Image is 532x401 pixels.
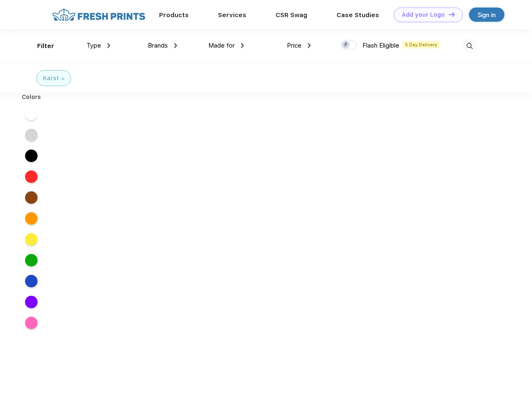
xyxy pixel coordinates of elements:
[403,41,440,48] span: 5 Day Delivery
[241,43,244,48] img: dropdown.png
[61,77,64,80] img: filter_cancel.svg
[107,43,110,48] img: dropdown.png
[469,8,504,22] a: Sign in
[463,39,476,53] img: desktop_search.svg
[43,74,59,83] div: Karst
[218,11,246,19] a: Services
[287,42,301,49] span: Price
[159,11,189,19] a: Products
[37,41,54,51] div: Filter
[308,43,311,48] img: dropdown.png
[449,12,455,17] img: DT
[208,42,235,49] span: Made for
[276,11,307,19] a: CSR Swag
[362,42,399,49] span: Flash Eligible
[86,42,101,49] span: Type
[174,43,177,48] img: dropdown.png
[402,11,445,18] div: Add your Logo
[478,10,496,20] div: Sign in
[50,8,148,22] img: fo%20logo%202.webp
[148,42,168,49] span: Brands
[15,93,48,102] div: Colors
